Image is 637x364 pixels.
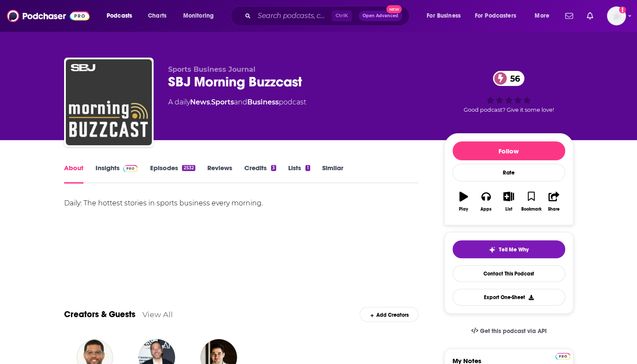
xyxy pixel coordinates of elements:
img: Podchaser Pro [555,353,570,360]
svg: Add a profile image [619,6,626,13]
span: 56 [502,71,524,86]
span: Tell Me Why [499,246,529,253]
div: 1 [305,165,310,171]
span: Get this podcast via API [480,327,546,335]
button: Bookmark [520,186,542,217]
span: New [386,5,402,13]
div: Share [548,207,560,212]
a: Credits3 [244,164,276,184]
span: and [234,98,247,106]
img: Podchaser Pro [123,165,138,172]
span: More [535,10,549,22]
span: Podcasts [107,10,132,22]
div: List [505,207,512,212]
a: Creators & Guests [64,309,135,320]
a: About [64,164,83,184]
a: Get this podcast via API [464,321,554,342]
span: Ctrl K [332,10,352,21]
a: Sports [211,98,234,106]
div: Rate [452,164,565,181]
button: List [497,186,520,217]
span: Sports Business Journal [168,65,255,73]
img: User Profile [607,6,626,25]
div: 56Good podcast? Give it some love! [444,65,573,119]
a: 56 [493,71,524,86]
button: open menu [469,9,529,23]
button: open menu [177,9,225,23]
div: 3 [271,165,276,171]
span: Open Advanced [363,14,398,18]
input: Search podcasts, credits, & more... [254,9,332,23]
span: Charts [148,10,166,22]
a: View All [142,310,173,319]
img: Podchaser - Follow, Share and Rate Podcasts [7,8,89,24]
div: Play [459,207,468,212]
span: For Business [427,10,461,22]
a: Contact This Podcast [452,265,565,282]
button: open menu [101,9,143,23]
button: Share [542,186,565,217]
img: SBJ Morning Buzzcast [66,59,152,145]
button: Follow [452,141,565,160]
div: Daily: The hottest stories in sports business every morning. [64,197,419,209]
div: 2532 [182,165,195,171]
a: Charts [142,9,172,23]
button: open menu [529,9,560,23]
div: Apps [480,207,492,212]
div: Add Creators [360,307,419,322]
button: open menu [421,9,471,23]
a: Lists1 [288,164,310,184]
a: Show notifications dropdown [562,9,576,23]
div: A daily podcast [168,97,306,107]
a: Show notifications dropdown [583,9,597,23]
a: Episodes2532 [150,164,195,184]
div: Bookmark [521,207,541,212]
button: Play [452,186,475,217]
img: tell me why sparkle [489,246,495,253]
button: Open AdvancedNew [359,11,402,21]
a: Similar [322,164,343,184]
span: Good podcast? Give it some love! [464,107,554,113]
a: Pro website [555,352,570,360]
span: For Podcasters [475,10,516,22]
span: Monitoring [183,10,214,22]
span: , [210,98,211,106]
a: News [190,98,210,106]
a: Business [247,98,279,106]
a: Reviews [207,164,232,184]
span: Logged in as WE_Broadcast [607,6,626,25]
button: Export One-Sheet [452,289,565,306]
a: InsightsPodchaser Pro [95,164,138,184]
div: Search podcasts, credits, & more... [239,6,418,26]
button: Apps [475,186,497,217]
button: tell me why sparkleTell Me Why [452,240,565,258]
button: Show profile menu [607,6,626,25]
